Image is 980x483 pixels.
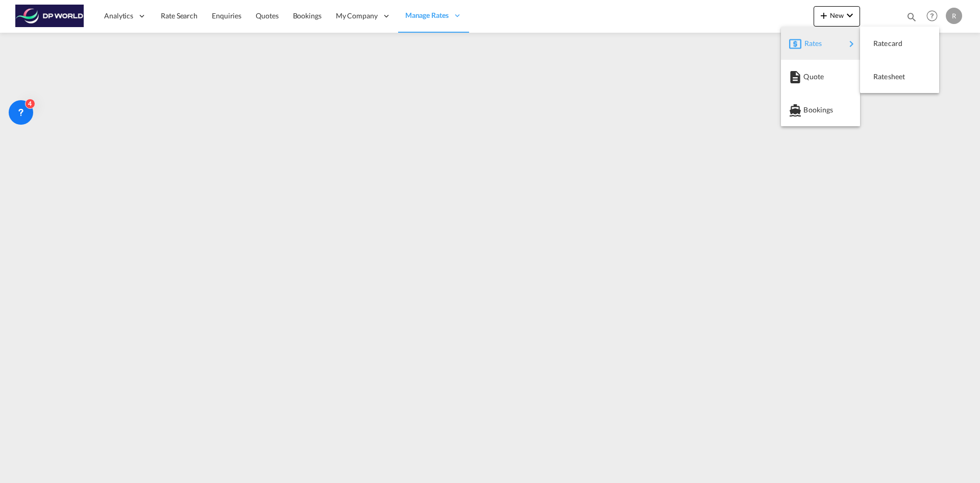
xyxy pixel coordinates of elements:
[781,93,860,126] button: Bookings
[789,97,852,123] div: Bookings
[804,33,817,54] span: Rates
[803,66,815,87] span: Quote
[789,64,852,89] div: Quote
[781,60,860,93] button: Quote
[845,38,857,50] md-icon: icon-chevron-right
[803,100,815,120] span: Bookings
